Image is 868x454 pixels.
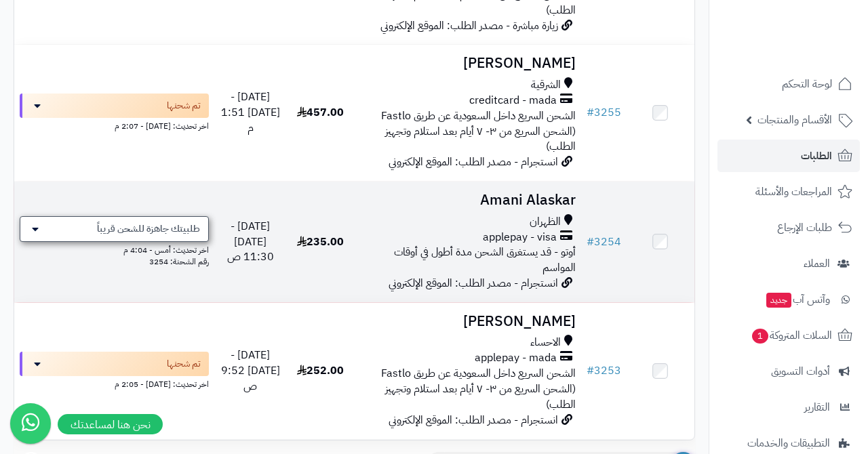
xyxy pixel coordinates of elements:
span: [DATE] - [DATE] 1:51 م [221,89,280,136]
div: اخر تحديث: [DATE] - 2:07 م [20,118,209,132]
span: طلبات الإرجاع [777,218,832,237]
span: وآتس آب [765,290,830,309]
span: تم شحنها [167,99,201,112]
span: طلبيتك جاهزة للشحن قريباً [97,222,200,236]
span: الأقسام والمنتجات [757,110,832,129]
span: applepay - visa [483,230,557,245]
a: أدوات التسويق [717,355,860,388]
a: طلبات الإرجاع [717,211,860,244]
span: 235.00 [297,234,344,250]
h3: [PERSON_NAME] [360,56,576,71]
span: # [587,234,594,250]
span: العملاء [804,254,830,273]
span: applepay - mada [475,350,557,366]
span: السلات المتروكة [751,326,832,345]
span: [DATE] - [DATE] 11:30 ص [227,218,274,266]
a: السلات المتروكة1 [717,319,860,352]
span: 1 [752,329,768,344]
span: # [587,363,594,379]
span: تم شحنها [167,357,201,371]
span: [DATE] - [DATE] 9:52 ص [221,347,280,394]
span: انستجرام - مصدر الطلب: الموقع الإلكتروني [389,412,558,428]
span: التقارير [804,398,830,417]
span: لوحة التحكم [782,75,832,94]
a: #3253 [587,363,621,379]
span: انستجرام - مصدر الطلب: الموقع الإلكتروني [389,275,558,291]
span: # [587,104,594,121]
span: زيارة مباشرة - مصدر الطلب: الموقع الإلكتروني [380,18,558,34]
a: #3254 [587,234,621,250]
span: أدوات التسويق [771,362,830,381]
a: التقارير [717,391,860,424]
span: انستجرام - مصدر الطلب: الموقع الإلكتروني [389,154,558,170]
a: العملاء [717,247,860,280]
a: #3255 [587,104,621,121]
span: جديد [766,293,791,308]
h3: Amani Alaskar [360,192,576,208]
span: رقم الشحنة: 3254 [149,255,209,268]
span: الشرقية [531,77,561,93]
span: الشحن السريع داخل السعودية عن طريق Fastlo (الشحن السريع من ٣- ٧ أيام بعد استلام وتجهيز الطلب) [381,365,576,413]
span: الاحساء [530,335,561,350]
span: الطلبات [801,146,832,165]
span: أوتو - قد يستغرق الشحن مدة أطول في أوقات المواسم [394,244,576,276]
div: اخر تحديث: [DATE] - 2:05 م [20,376,209,390]
span: 457.00 [297,104,344,121]
a: الطلبات [717,140,860,172]
span: creditcard - mada [469,93,557,108]
div: اخر تحديث: أمس - 4:04 م [20,242,209,256]
h3: [PERSON_NAME] [360,314,576,329]
span: المراجعات والأسئلة [755,182,832,201]
span: التطبيقات والخدمات [747,434,830,453]
img: logo-2.png [776,36,855,64]
a: وآتس آبجديد [717,283,860,316]
a: المراجعات والأسئلة [717,176,860,208]
span: الشحن السريع داخل السعودية عن طريق Fastlo (الشحن السريع من ٣- ٧ أيام بعد استلام وتجهيز الطلب) [381,108,576,155]
a: لوحة التحكم [717,68,860,100]
span: الظهران [530,214,561,230]
span: 252.00 [297,363,344,379]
